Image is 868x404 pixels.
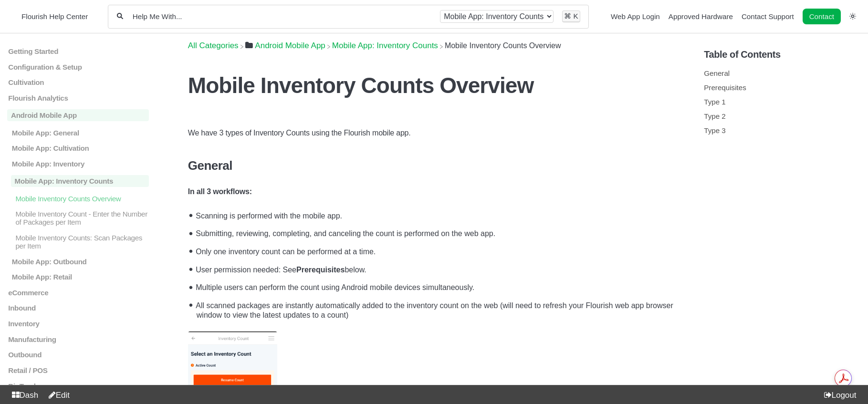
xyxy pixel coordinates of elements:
p: Mobile Inventory Counts: Scan Packages per Item [14,234,149,250]
a: Inventory [7,320,149,328]
p: Mobile App: General [11,128,149,136]
a: Type 2 [704,112,726,120]
span: ​Android Mobile App [255,41,325,51]
a: Mobile App: Cultivation [7,144,149,152]
a: Configuration & Setup [7,62,149,71]
p: Mobile Inventory Count - Enter the Number of Packages per Item [14,210,149,226]
h1: Mobile Inventory Counts Overview [188,73,680,98]
a: Web App Login navigation item [611,12,660,21]
p: Mobile App: Inventory Counts [11,175,149,187]
a: Outbound [7,351,149,359]
a: Mobile App: Inventory Counts [7,175,149,187]
a: Contact Support navigation item [742,12,794,21]
a: Mobile App: Retail [7,273,149,281]
kbd: K [574,12,578,20]
span: Flourish Help Center [21,12,88,21]
li: Scanning is performed with the mobile app. [193,206,680,224]
a: Type 3 [704,126,726,135]
a: Manufacturing [7,335,149,343]
a: Breadcrumb link to All Categories [188,41,239,50]
li: Multiple users can perform the count using Android mobile devices simultaneously. [193,277,680,295]
a: Switch dark mode setting [849,12,856,20]
a: Retail / POS [7,366,149,374]
h5: Table of Contents [704,49,861,60]
a: Approved Hardware navigation item [669,12,733,21]
a: General [704,69,730,77]
a: Mobile Inventory Counts Overview [7,194,149,202]
span: All Categories [188,41,239,51]
a: Getting Started [7,47,149,55]
p: Mobile App: Cultivation [11,144,149,152]
strong: Prerequisites [296,266,345,274]
a: Cultivation [7,78,149,86]
kbd: ⌘ [564,12,571,20]
a: Dash [8,391,38,400]
a: Android Mobile App [245,41,325,50]
a: Flourish Analytics [7,94,149,102]
p: Mobile App: Outbound [11,257,149,265]
h3: General [188,158,680,173]
p: Mobile App: Inventory [11,160,149,168]
li: All scanned packages are instantly automatically added to the inventory count on the web (will ne... [193,295,680,322]
li: Only one inventory count can be performed at a time. [193,241,680,259]
a: Type 1 [704,98,726,106]
a: Mobile App: Inventory [7,160,149,168]
p: Mobile App: Retail [11,273,149,281]
a: Mobile Inventory Count - Enter the Number of Packages per Item [7,210,149,226]
a: Mobile App: Outbound [7,257,149,265]
a: Inbound [7,304,149,312]
a: eCommerce [7,289,149,297]
li: Submitting, reviewing, completing, and canceling the count is performed on the web app. [193,224,680,242]
strong: In all 3 workflows: [188,187,252,196]
li: Contact desktop [800,10,843,23]
a: BioTrack [7,382,149,390]
li: User permission needed: See below. [193,259,680,278]
input: Help Me With... [132,12,431,21]
a: Edit [44,391,70,400]
a: Mobile App: General [7,128,149,136]
a: Prerequisites [704,83,746,92]
a: Flourish Help Center [12,10,88,23]
p: Mobile Inventory Counts Overview [14,194,149,202]
a: Android Mobile App [7,109,149,121]
a: Contact [803,9,841,24]
a: Mobile App: Inventory Counts [332,41,438,50]
img: Flourish Help Center Logo [12,10,17,23]
span: Mobile Inventory Counts Overview [445,41,561,50]
a: Mobile Inventory Counts: Scan Packages per Item [7,234,149,250]
span: ​Mobile App: Inventory Counts [332,41,438,51]
p: We have 3 types of Inventory Counts using the Flourish mobile app. [188,127,680,139]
